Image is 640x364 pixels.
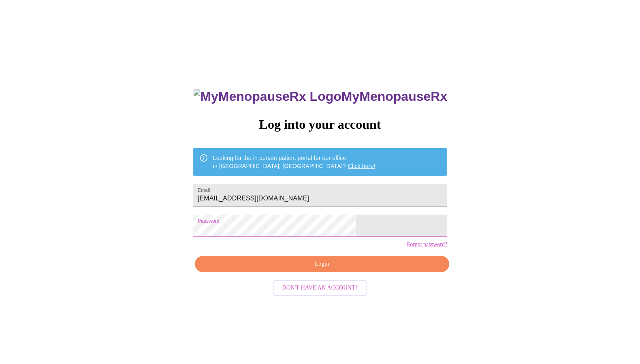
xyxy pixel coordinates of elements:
[271,284,369,291] a: Don't have an account?
[348,163,375,169] a: Click here!
[282,283,358,293] span: Don't have an account?
[213,151,375,173] div: Looking for the in person patient portal for our office in [GEOGRAPHIC_DATA], [GEOGRAPHIC_DATA]?
[195,256,449,272] button: Login
[194,89,341,104] img: MyMenopauseRx Logo
[204,259,440,269] span: Login
[273,280,367,296] button: Don't have an account?
[193,117,447,132] h3: Log into your account
[407,241,447,248] a: Forgot password?
[194,89,447,104] h3: MyMenopauseRx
